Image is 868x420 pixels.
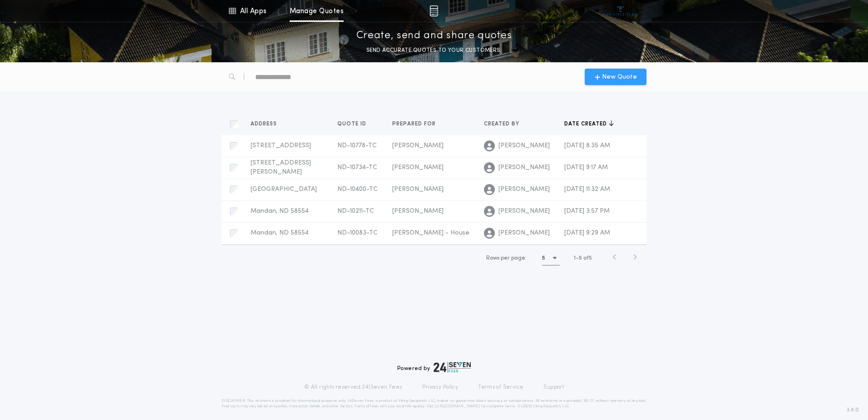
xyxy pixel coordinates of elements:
[498,229,550,238] span: [PERSON_NAME]
[251,160,311,175] span: [STREET_ADDRESS][PERSON_NAME]
[564,164,608,171] span: [DATE] 9:17 AM
[564,208,610,215] span: [DATE] 3:57 PM
[337,120,373,129] button: Quote ID
[498,163,550,172] span: [PERSON_NAME]
[251,120,279,128] span: Address
[251,142,311,149] span: [STREET_ADDRESS]
[251,230,309,236] span: Mandan, ND 58554
[542,254,545,263] h1: 5
[478,384,523,391] a: Terms of Service
[585,69,646,85] button: New Quote
[392,120,438,128] span: Prepared for
[337,230,378,236] span: ND-10083-TC
[484,120,526,129] button: Created by
[356,29,512,43] p: Create, send and share quotes
[392,142,444,149] span: [PERSON_NAME]
[222,398,646,409] p: DISCLAIMER: This estimate is provided for informational purposes only. 24|Seven Fees, a product o...
[434,362,471,373] img: logo
[392,208,444,215] span: [PERSON_NAME]
[579,255,582,261] span: 5
[498,141,550,150] span: [PERSON_NAME]
[498,207,550,216] span: [PERSON_NAME]
[486,255,527,261] span: Rows per page:
[251,186,317,193] span: [GEOGRAPHIC_DATA]
[574,255,576,261] span: 1
[602,72,637,82] span: New Quote
[366,46,502,55] p: SEND ACCURATE QUOTES TO YOUR CUSTOMERS.
[542,251,560,265] button: 5
[564,120,614,129] button: Date created
[435,405,480,408] a: [URL][DOMAIN_NAME]
[304,384,402,391] p: © All rights reserved. 24|Seven Fees
[583,254,592,262] span: of 5
[564,142,610,149] span: [DATE] 8:35 AM
[337,142,377,149] span: ND-10778-TC
[251,120,284,129] button: Address
[543,384,564,391] a: Support
[392,186,444,193] span: [PERSON_NAME]
[604,6,638,15] img: vs-icon
[484,120,521,128] span: Created by
[564,186,610,193] span: [DATE] 11:32 AM
[847,406,859,414] span: 3.8.0
[337,164,377,171] span: ND-10734-TC
[429,5,438,16] img: img
[397,362,471,373] div: Powered by
[337,208,374,215] span: ND-10211-TC
[251,208,309,215] span: Mandan, ND 58554
[337,120,368,128] span: Quote ID
[422,384,459,391] a: Privacy Policy
[392,164,444,171] span: [PERSON_NAME]
[564,230,610,236] span: [DATE] 9:29 AM
[564,120,609,128] span: Date created
[337,186,378,193] span: ND-10400-TC
[392,230,469,236] span: [PERSON_NAME] - House
[498,185,550,194] span: [PERSON_NAME]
